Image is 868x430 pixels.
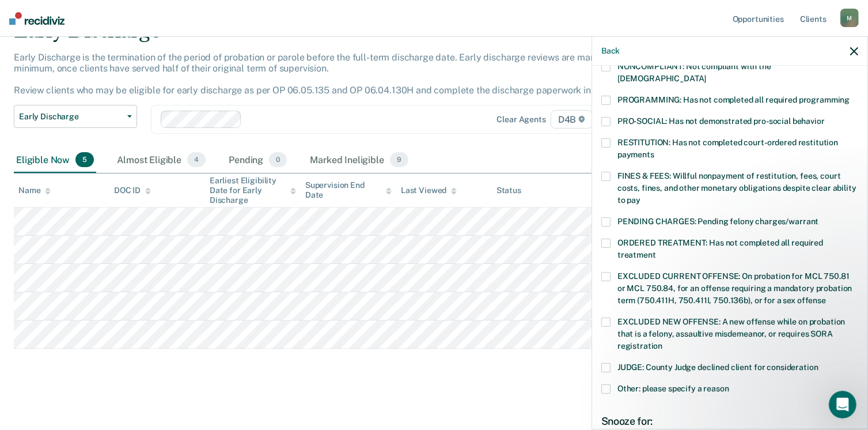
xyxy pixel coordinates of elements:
div: Almost Eligible [115,148,208,173]
div: Name [18,186,51,195]
div: DOC ID [114,186,151,195]
div: Snooze for: [601,415,858,428]
div: M [840,9,859,27]
span: 9 [390,152,408,167]
span: FINES & FEES: Willful nonpayment of restitution, fees, court costs, fines, and other monetary obl... [617,171,856,205]
iframe: Intercom live chat [829,391,856,418]
span: D4B [551,110,593,129]
span: EXCLUDED CURRENT OFFENSE: On probation for MCL 750.81 or MCL 750.84, for an offense requiring a m... [617,271,852,305]
div: Last Viewed [401,186,457,195]
div: Eligible Now [14,148,96,173]
span: JUDGE: County Judge declined client for consideration [617,363,818,372]
p: Early Discharge is the termination of the period of probation or parole before the full-term disc... [14,52,633,96]
div: Earliest Eligibility Date for Early Discharge [210,176,296,205]
div: Pending [226,148,289,173]
div: Marked Ineligible [308,148,411,173]
span: RESTITUTION: Has not completed court-ordered restitution payments [617,138,838,159]
span: 0 [269,152,287,167]
div: Clear agents [497,115,546,125]
div: Status [496,186,521,195]
span: PRO-SOCIAL: Has not demonstrated pro-social behavior [617,116,825,126]
img: Recidiviz [9,12,65,25]
span: 4 [187,152,206,167]
span: PROGRAMMING: Has not completed all required programming [617,95,850,104]
span: 5 [75,152,94,167]
span: Early Discharge [19,112,123,122]
span: ORDERED TREATMENT: Has not completed all required treatment [617,238,823,259]
button: Back [601,46,620,56]
span: EXCLUDED NEW OFFENSE: A new offense while on probation that is a felony, assaultive misdemeanor, ... [617,317,845,350]
span: PENDING CHARGES: Pending felony charges/warrant [617,217,818,226]
span: Other: please specify a reason [617,384,729,393]
div: Supervision End Date [305,180,392,200]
